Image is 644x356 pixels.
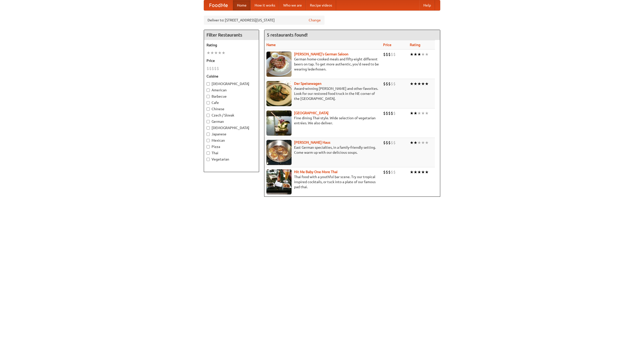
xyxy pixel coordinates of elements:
li: ★ [421,140,425,145]
b: Hit Me Baby One More Thai [294,170,338,174]
a: Home [233,0,251,10]
li: ★ [417,140,421,145]
li: ★ [417,81,421,87]
div: Deliver to: [STREET_ADDRESS][US_STATE] [204,16,325,25]
li: ★ [410,169,414,175]
label: American [207,88,256,93]
li: $ [214,66,217,71]
li: ★ [417,169,421,175]
a: Der Speisewagen [294,82,321,86]
li: $ [388,110,391,116]
li: ★ [410,81,414,87]
label: German [207,119,256,124]
li: $ [212,66,214,71]
b: [PERSON_NAME] Haus [294,140,330,144]
input: Chinese [207,107,210,111]
label: Chinese [207,106,256,111]
li: $ [391,52,393,57]
li: $ [388,52,391,57]
li: ★ [417,110,421,116]
li: $ [388,81,391,87]
li: $ [391,110,393,116]
h5: Price [207,58,256,63]
li: $ [383,110,386,116]
input: Barbecue [207,95,210,98]
li: $ [391,169,393,175]
h5: Rating [207,43,256,48]
a: Name [266,43,276,47]
li: $ [393,140,396,145]
li: ★ [210,50,214,56]
li: $ [386,52,388,57]
li: $ [386,169,388,175]
img: babythai.jpg [266,169,292,194]
input: Vegetarian [207,158,210,161]
p: German home-cooked meals and fifty-eight different beers on tap. To get more authentic, you'd nee... [266,57,379,72]
label: Mexican [207,138,256,143]
li: $ [383,52,386,57]
label: Cafe [207,100,256,105]
li: ★ [425,110,429,116]
h5: Cuisine [207,74,256,79]
label: Vegetarian [207,157,256,162]
li: ★ [414,140,417,145]
li: ★ [425,169,429,175]
li: ★ [414,169,417,175]
img: kohlhaus.jpg [266,140,292,165]
a: [PERSON_NAME]'s German Saloon [294,52,348,56]
input: Mexican [207,139,210,142]
input: Thai [207,151,210,155]
input: [DEMOGRAPHIC_DATA] [207,82,210,86]
input: American [207,89,210,92]
li: $ [207,66,209,71]
li: $ [388,169,391,175]
a: Rating [410,43,420,47]
li: ★ [207,50,210,56]
a: Change [309,18,321,23]
li: $ [393,110,396,116]
a: How it works [251,0,279,10]
li: ★ [421,110,425,116]
input: Japanese [207,133,210,136]
li: ★ [414,52,417,57]
input: [DEMOGRAPHIC_DATA] [207,126,210,130]
a: FoodMe [204,0,233,10]
input: Cafe [207,101,210,104]
li: ★ [425,52,429,57]
li: $ [383,81,386,87]
label: Thai [207,150,256,155]
li: $ [217,66,219,71]
img: esthers.jpg [266,52,292,77]
li: ★ [214,50,218,56]
label: Japanese [207,132,256,137]
input: Pizza [207,145,210,148]
a: [GEOGRAPHIC_DATA] [294,111,329,115]
li: ★ [425,140,429,145]
a: Recipe videos [306,0,336,10]
a: Who we are [279,0,306,10]
label: [DEMOGRAPHIC_DATA] [207,125,256,130]
a: Price [383,43,391,47]
li: ★ [421,81,425,87]
li: $ [383,140,386,145]
li: ★ [421,169,425,175]
p: Thai food with a youthful bar scene. Try our tropical inspired cocktails, or tuck into a plate of... [266,174,379,189]
input: German [207,120,210,123]
p: Award-winning [PERSON_NAME] and other favorites. Look for our restored food truck in the NE corne... [266,86,379,101]
li: $ [393,52,396,57]
li: ★ [414,110,417,116]
img: satay.jpg [266,110,292,136]
p: East German specialties, in a family-friendly setting. Come warm up with our delicious soups. [266,145,379,155]
li: $ [391,81,393,87]
li: ★ [410,140,414,145]
li: ★ [414,81,417,87]
img: speisewagen.jpg [266,81,292,106]
li: ★ [410,52,414,57]
li: ★ [222,50,225,56]
label: Barbecue [207,94,256,99]
li: $ [386,110,388,116]
li: $ [383,169,386,175]
li: ★ [417,52,421,57]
